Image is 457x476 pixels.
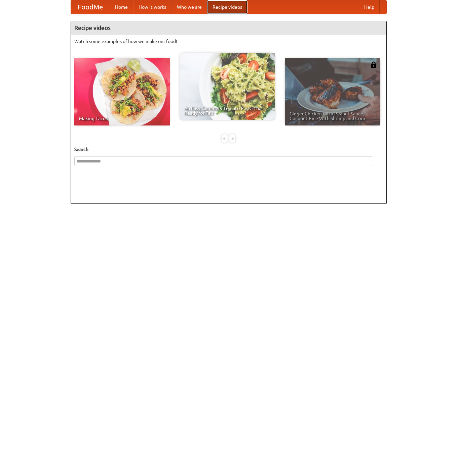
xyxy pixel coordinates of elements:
div: » [229,134,235,143]
a: Home [110,0,133,14]
img: 483408.png [370,62,377,68]
div: « [222,134,228,143]
p: Watch some examples of how we make our food! [74,38,383,45]
a: An Easy, Summery Tomato Pasta That's Ready for Fall [180,53,275,120]
a: Who we are [172,0,207,14]
h4: Recipe videos [71,21,386,35]
h5: Search [74,146,383,153]
a: Making Tacos [74,58,170,125]
a: How it works [133,0,172,14]
a: FoodMe [71,0,110,14]
a: Recipe videos [207,0,247,14]
a: Help [359,0,380,14]
span: Making Tacos [79,116,165,121]
span: An Easy, Summery Tomato Pasta That's Ready for Fall [184,106,270,115]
